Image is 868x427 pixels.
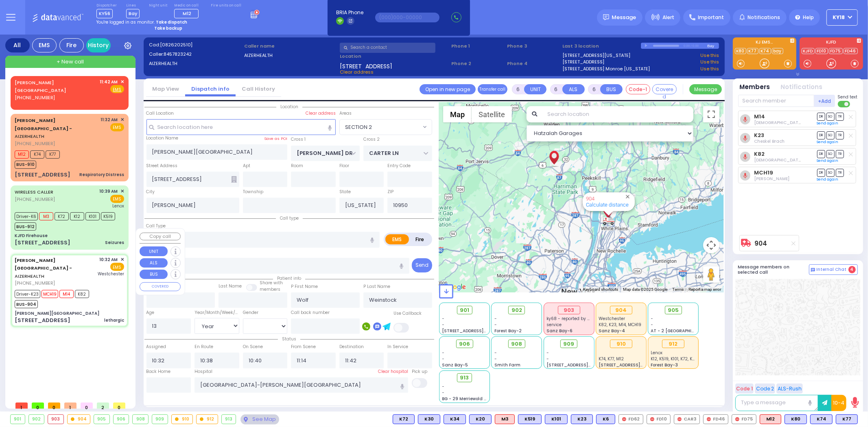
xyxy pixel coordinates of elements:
[146,189,155,195] label: City
[547,322,562,328] span: service
[29,415,44,424] div: 902
[460,306,469,314] span: 901
[140,270,168,279] button: BUS
[733,40,796,46] label: KJ EMS...
[387,344,408,350] label: In Service
[113,403,125,409] span: 0
[698,14,724,21] span: Important
[15,257,72,272] span: [PERSON_NAME][GEOGRAPHIC_DATA] -
[70,212,84,220] span: K12
[15,171,70,179] div: [STREET_ADDRESS]
[610,340,632,349] div: 910
[149,41,242,48] label: Cad:
[442,356,445,362] span: -
[133,415,148,424] div: 908
[243,189,263,195] label: Township
[48,403,60,409] span: 0
[703,266,719,283] button: Drag Pegman onto the map to open Street View
[339,344,364,350] label: Destination
[563,52,631,59] a: [STREET_ADDRESS][US_STATE]
[146,223,166,229] label: Call Type
[754,113,765,120] a: M14
[219,283,242,290] label: Last Name
[754,120,838,126] span: Shia Greenfeld
[651,350,663,356] span: Lenox
[222,415,236,424] div: 913
[689,84,722,94] button: Message
[563,43,641,50] label: Last 3 location
[81,403,93,409] span: 0
[740,83,770,92] button: Members
[810,414,833,424] div: BLS
[15,161,36,169] span: BUS-910
[273,275,305,281] span: Patient info
[375,13,439,22] input: (000)000-00000
[809,264,858,275] button: Internal Chat 4
[264,136,287,142] label: Save as POI
[563,59,605,65] a: [STREET_ADDRESS]
[15,196,55,203] span: [PHONE_NUMBER]
[442,316,445,322] span: -
[494,356,497,362] span: -
[826,131,835,139] span: SO
[15,280,55,286] span: [PHONE_NUMBER]
[442,362,468,368] span: Sanz Bay-5
[836,113,844,120] span: TR
[735,383,754,394] button: Code 1
[11,415,25,424] div: 901
[185,85,236,93] a: Dispatch info
[55,212,69,220] span: K72
[651,322,654,328] span: -
[146,368,171,375] label: Back Home
[738,95,814,107] input: Search member
[754,151,765,157] a: K82
[174,3,201,8] label: Medic on call
[105,240,124,246] div: Seizures
[703,106,719,122] button: Toggle fullscreen view
[703,237,719,253] button: Map camera controls
[30,150,44,159] span: K74
[612,13,636,22] span: Message
[146,309,155,316] label: Age
[164,51,192,57] span: 8457823242
[760,414,781,424] div: ALS
[478,84,507,94] button: Transfer call
[100,257,118,263] span: 10:32 AM
[120,116,124,123] span: ✕
[662,14,674,21] span: Alert
[291,283,318,290] label: P First Name
[785,414,807,424] div: BLS
[652,84,677,94] button: Covered
[707,417,711,421] img: red-radio-icon.svg
[15,150,29,159] span: M12
[678,417,682,421] img: red-radio-icon.svg
[547,350,549,356] span: -
[172,415,193,424] div: 910
[651,316,654,322] span: -
[599,356,624,362] span: K74, K77, M12
[98,271,124,277] span: Westchester
[838,94,858,100] span: Send text
[836,131,844,139] span: TR
[599,316,625,322] span: Westchester
[451,43,504,50] span: Phone 1
[340,53,448,60] label: Location
[563,65,650,72] a: [STREET_ADDRESS] Monroe [US_STATE]
[442,350,445,356] span: -
[700,65,719,72] a: Use this
[154,25,182,31] strong: Take backup
[15,257,72,279] a: AIZERHEALTH
[339,189,351,195] label: State
[811,268,815,272] img: comment-alt.png
[650,417,654,421] img: red-radio-icon.svg
[844,48,858,54] a: FD46
[494,316,497,322] span: -
[748,14,780,21] span: Notifications
[156,19,187,25] strong: Take dispatch
[15,94,55,101] span: [PHONE_NUMBER]
[291,344,316,350] label: From Scene
[829,48,843,54] a: FD75
[586,202,629,208] a: Calculate distance
[110,123,124,131] span: EMS
[571,414,593,424] div: BLS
